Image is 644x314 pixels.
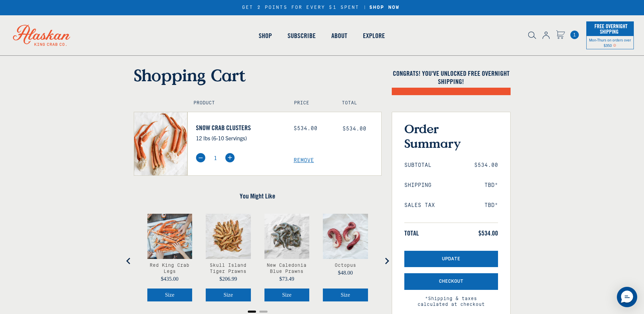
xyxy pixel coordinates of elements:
[134,65,382,85] h1: Shopping Cart
[343,126,366,132] span: $534.00
[134,112,187,175] img: Snow Crab Clusters - 12 lbs (6-10 Servings)
[206,289,251,301] button: Select Skull Island Tiger Prawns size
[225,153,235,162] img: plus
[196,153,205,162] img: minus
[199,207,258,308] div: product
[617,287,637,307] div: Messenger Dummy Widget
[570,31,579,39] a: Cart
[589,37,631,48] span: Mon-Thurs on orders over $350
[324,16,355,55] a: About
[251,16,280,55] a: Shop
[613,43,616,48] span: Shipping Notice Icon
[161,276,179,282] span: $435.00
[341,292,350,298] span: Size
[165,292,174,298] span: Size
[280,16,324,55] a: Subscribe
[439,279,463,284] span: Checkout
[264,289,310,301] button: Select New Caledonia Blue Prawns size
[206,214,251,259] img: Skull Island Prawns
[134,192,382,200] h4: You Might Like
[342,100,375,106] h4: Total
[593,21,627,37] span: Free Overnight Shipping
[392,69,511,86] h4: Congrats! You've unlocked FREE OVERNIGHT SHIPPING!
[404,182,431,189] span: Shipping
[294,125,332,132] div: $534.00
[404,290,498,308] span: *Shipping & taxes calculated at checkout
[3,15,80,55] img: Alaskan King Crab Co. logo
[264,214,310,259] img: Caledonia blue prawns on parchment paper
[259,311,268,313] button: Go to page 2
[323,214,368,259] img: Octopus on parchment paper.
[380,254,393,268] button: Next slide
[474,162,498,169] span: $534.00
[542,32,550,39] img: account
[294,100,327,106] h4: Price
[141,207,199,308] div: product
[528,32,536,39] img: search
[147,214,192,259] img: Red King Crab Legs
[367,5,402,11] a: SHOP NOW
[258,207,316,308] div: product
[316,207,375,308] div: product
[570,31,579,39] span: 1
[323,289,368,301] button: Select Octopus size
[248,311,256,313] button: Go to page 1
[369,5,400,10] strong: SHOP NOW
[194,100,279,106] h4: Product
[122,254,135,268] button: Go to last slide
[355,16,393,55] a: Explore
[196,124,283,132] a: Snow Crab Clusters
[404,121,498,151] h3: Order Summary
[223,292,233,298] span: Size
[282,292,292,298] span: Size
[404,202,435,209] span: Sales Tax
[556,30,565,40] a: Cart
[294,157,381,164] a: Remove
[338,270,353,276] span: $48.00
[478,229,498,237] span: $534.00
[404,162,431,169] span: Subtotal
[134,308,382,314] ul: Select a slide to show
[196,134,283,142] p: 12 lbs (6-10 Servings)
[404,273,498,290] button: Checkout
[442,256,460,262] span: Update
[242,5,402,11] div: GET 2 POINTS FOR EVERY $1 SPENT |
[219,276,237,282] span: $206.99
[404,229,419,237] span: Total
[279,276,294,282] span: $73.49
[404,251,498,267] button: Update
[147,289,192,301] button: Select Red King Crab Legs size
